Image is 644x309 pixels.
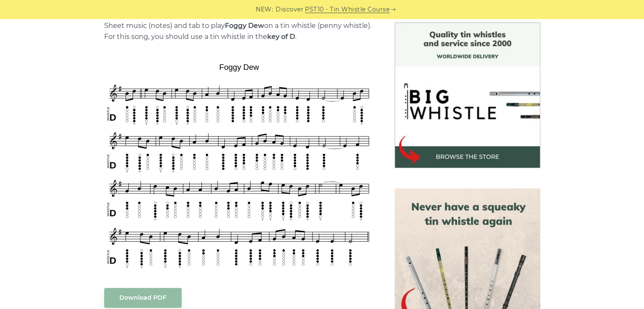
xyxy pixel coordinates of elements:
p: Sheet music (notes) and tab to play on a tin whistle (penny whistle). For this song, you should u... [104,20,374,42]
strong: Foggy Dew [225,22,264,30]
span: Discover [276,5,304,14]
img: Foggy Dew Tin Whistle Tab & Sheet Music [104,60,374,270]
span: NEW: [256,5,273,14]
img: BigWhistle Tin Whistle Store [395,22,540,168]
a: PST10 - Tin Whistle Course [305,5,390,14]
strong: key of D [267,33,295,41]
a: Download PDF [104,288,182,308]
